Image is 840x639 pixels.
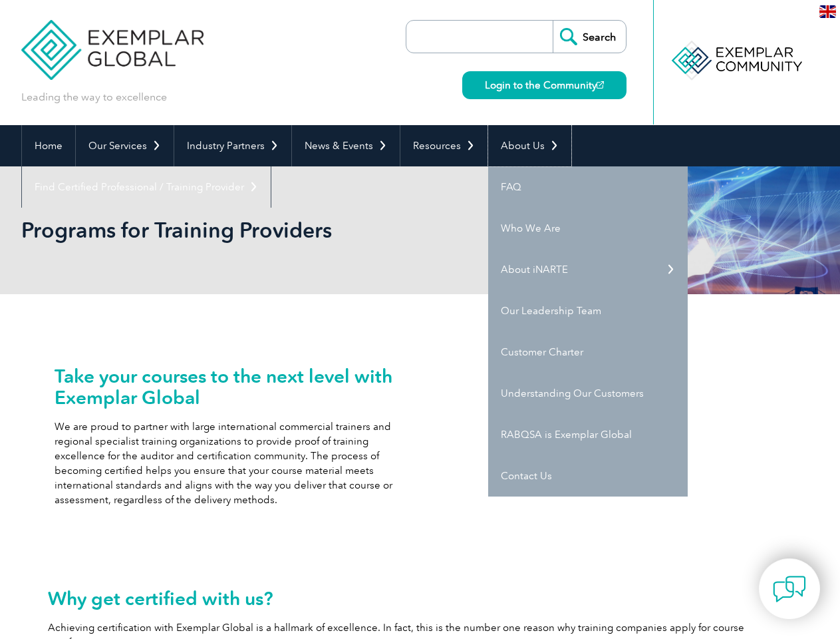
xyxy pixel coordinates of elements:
img: open_square.png [597,81,604,89]
a: Login to the Community [462,71,627,99]
a: FAQ [488,166,688,208]
a: Our Services [76,125,174,166]
a: About iNARTE [488,249,688,290]
h2: Programs for Training Providers [21,220,580,241]
a: Find Certified Professional / Training Provider [22,166,271,208]
h2: Why get certified with us? [48,588,793,609]
img: en [819,5,836,18]
a: Home [22,125,75,166]
a: RABQSA is Exemplar Global [488,414,688,455]
a: Industry Partners [174,125,291,166]
a: Contact Us [488,455,688,497]
p: We are proud to partner with large international commercial trainers and regional specialist trai... [55,419,414,507]
img: contact-chat.png [773,572,806,606]
a: Resources [400,125,488,166]
h2: Take your courses to the next level with Exemplar Global [55,365,414,408]
a: Customer Charter [488,331,688,373]
input: Search [553,21,626,53]
a: Understanding Our Customers [488,373,688,414]
a: About Us [488,125,571,166]
p: Leading the way to excellence [21,90,167,105]
a: Who We Are [488,208,688,249]
a: Our Leadership Team [488,290,688,331]
a: News & Events [292,125,400,166]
